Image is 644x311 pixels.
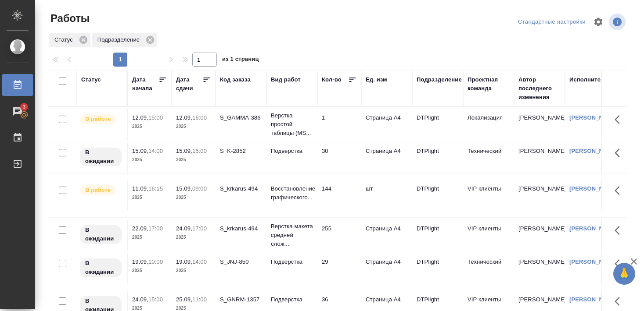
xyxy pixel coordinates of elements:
[17,102,31,111] span: 3
[609,109,630,130] button: Здесь прячутся важные кнопки
[569,185,618,192] a: [PERSON_NAME]
[271,184,313,202] p: Восстановление графического...
[176,233,211,242] p: 2025
[192,225,207,232] p: 17:00
[366,75,387,84] div: Ед. изм
[148,148,163,154] p: 14:00
[609,220,630,241] button: Здесь прячутся важные кнопки
[132,225,148,232] p: 22.09,
[220,75,251,84] div: Код заказа
[361,109,412,140] td: Страница А4
[220,147,262,155] div: S_K-2852
[132,296,148,303] p: 24.09,
[317,180,361,211] td: 144
[463,109,514,140] td: Локализация
[569,258,618,265] a: [PERSON_NAME]
[79,184,122,196] div: Исполнитель выполняет работу
[85,226,116,243] p: В ожидании
[613,263,635,285] button: 🙏
[569,148,618,154] a: [PERSON_NAME]
[176,193,211,202] p: 2025
[361,220,412,251] td: Страница А4
[516,15,588,29] div: split button
[48,11,90,25] span: Работы
[79,258,122,278] div: Исполнитель назначен, приступать к работе пока рано
[192,148,207,154] p: 16:00
[79,113,122,125] div: Исполнитель выполняет работу
[569,296,618,303] a: [PERSON_NAME]
[617,265,632,283] span: 🙏
[148,225,163,232] p: 17:00
[54,35,76,44] p: Статус
[85,259,116,276] p: В ожидании
[148,185,163,192] p: 16:15
[85,148,116,166] p: В ожидании
[412,220,463,251] td: DTPlight
[49,33,90,47] div: Статус
[518,75,561,102] div: Автор последнего изменения
[132,193,167,202] p: 2025
[361,253,412,284] td: Страница А4
[148,114,163,121] p: 15:00
[176,266,211,275] p: 2025
[132,75,158,93] div: Дата начала
[176,155,211,164] p: 2025
[412,142,463,173] td: DTPlight
[148,296,163,303] p: 15:00
[514,180,565,211] td: [PERSON_NAME]
[192,296,207,303] p: 11:00
[79,147,122,167] div: Исполнитель назначен, приступать к работе пока рано
[176,114,192,121] p: 12.09,
[361,180,412,211] td: шт
[192,114,207,121] p: 16:00
[132,148,148,154] p: 15.09,
[463,142,514,173] td: Технический
[412,109,463,140] td: DTPlight
[220,113,262,122] div: S_GAMMA-386
[132,122,167,131] p: 2025
[609,180,630,201] button: Здесь прячутся важные кнопки
[569,75,608,84] div: Исполнитель
[2,100,33,122] a: 3
[192,185,207,192] p: 09:00
[81,75,101,84] div: Статус
[317,142,361,173] td: 30
[412,180,463,211] td: DTPlight
[176,148,192,154] p: 15.09,
[176,185,192,192] p: 15.09,
[417,75,462,84] div: Подразделение
[514,109,565,140] td: [PERSON_NAME]
[514,253,565,284] td: [PERSON_NAME]
[271,258,313,266] p: Подверстка
[569,114,618,121] a: [PERSON_NAME]
[588,11,609,32] span: Настроить таблицу
[176,75,202,93] div: Дата сдачи
[176,225,192,232] p: 24.09,
[609,253,630,274] button: Здесь прячутся важные кнопки
[322,75,342,84] div: Кол-во
[79,224,122,245] div: Исполнитель назначен, приступать к работе пока рано
[132,266,167,275] p: 2025
[463,180,514,211] td: VIP клиенты
[132,155,167,164] p: 2025
[176,122,211,131] p: 2025
[463,220,514,251] td: VIP клиенты
[271,222,313,248] p: Верстка макета средней слож...
[176,258,192,265] p: 19.09,
[97,35,143,44] p: Подразделение
[317,109,361,140] td: 1
[609,14,627,30] span: Посмотреть информацию
[220,224,262,233] div: S_krkarus-494
[271,147,313,155] p: Подверстка
[220,258,262,266] div: S_JNJ-850
[132,258,148,265] p: 19.09,
[609,142,630,163] button: Здесь прячутся важные кнопки
[271,75,301,84] div: Вид работ
[514,142,565,173] td: [PERSON_NAME]
[463,253,514,284] td: Технический
[132,114,148,121] p: 12.09,
[132,233,167,242] p: 2025
[271,295,313,304] p: Подверстка
[468,75,510,93] div: Проектная команда
[176,296,192,303] p: 25.09,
